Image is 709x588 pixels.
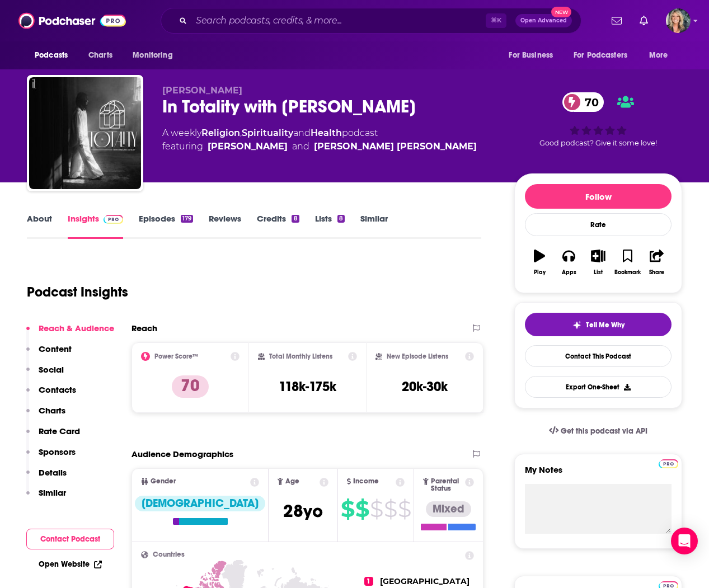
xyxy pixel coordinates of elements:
span: and [293,128,311,138]
img: In Totality with Megan Ashley [29,77,141,189]
a: Spirituality [242,128,293,138]
p: Contacts [39,384,76,395]
span: featuring [162,140,477,153]
button: Share [642,242,672,283]
a: Episodes179 [139,213,193,239]
span: 1 [364,577,373,586]
div: Rate [525,213,672,236]
div: 8 [337,215,345,223]
h2: Audience Demographics [132,449,233,459]
a: Pro website [659,458,678,468]
h1: Podcast Insights [27,284,128,300]
span: Parental Status [431,478,463,492]
span: New [551,7,571,17]
span: and [292,140,309,153]
h2: New Episode Listens [387,352,448,360]
span: Age [285,478,299,485]
div: Mixed [426,501,471,517]
span: Tell Me Why [586,321,625,330]
a: InsightsPodchaser Pro [68,213,123,239]
p: Reach & Audience [39,323,114,333]
span: $ [355,500,369,518]
a: Health [311,128,342,138]
div: Play [534,269,546,276]
p: Sponsors [39,446,76,457]
div: Search podcasts, credits, & more... [161,8,581,34]
span: [PERSON_NAME] [162,85,242,96]
label: My Notes [525,464,672,484]
p: Details [39,467,67,478]
button: Open AdvancedNew [515,14,572,27]
a: Religion [201,128,240,138]
button: Details [26,467,67,488]
a: Get this podcast via API [540,417,656,445]
span: $ [370,500,383,518]
h3: 20k-30k [402,378,448,395]
button: Play [525,242,554,283]
span: ⌘ K [486,13,506,28]
div: [DEMOGRAPHIC_DATA] [135,496,265,511]
button: Bookmark [613,242,642,283]
span: 70 [574,92,604,112]
span: Gender [151,478,176,485]
span: Podcasts [35,48,68,63]
span: Good podcast? Give it some love! [539,139,657,147]
h2: Reach [132,323,157,333]
button: Similar [26,487,66,508]
button: open menu [125,45,187,66]
a: Megan Ashley Brooks [314,140,477,153]
button: List [584,242,613,283]
span: Get this podcast via API [561,426,647,436]
button: open menu [641,45,682,66]
a: Charts [81,45,119,66]
a: Open Website [39,559,102,569]
img: tell me why sparkle [572,321,581,330]
span: Monitoring [133,48,172,63]
a: Lists8 [315,213,345,239]
button: Contacts [26,384,76,405]
button: Sponsors [26,446,76,467]
button: Contact Podcast [26,529,114,549]
span: Open Advanced [520,18,567,23]
div: Open Intercom Messenger [671,528,698,554]
span: For Business [509,48,553,63]
a: Credits8 [257,213,299,239]
button: Reach & Audience [26,323,114,344]
a: B.Simone [208,140,288,153]
button: Follow [525,184,672,209]
div: Bookmark [614,269,641,276]
a: 70 [562,92,604,112]
a: Similar [360,213,388,239]
a: Show notifications dropdown [635,11,652,30]
p: Social [39,364,64,375]
div: 70Good podcast? Give it some love! [514,85,682,154]
h2: Power Score™ [154,352,198,360]
button: Show profile menu [666,8,691,33]
img: Podchaser Pro [659,459,678,468]
div: Apps [562,269,576,276]
button: Social [26,364,64,385]
a: Contact This Podcast [525,345,672,367]
button: Apps [554,242,583,283]
p: Similar [39,487,66,498]
a: Reviews [209,213,241,239]
span: [GEOGRAPHIC_DATA] [380,576,469,586]
button: Charts [26,405,65,426]
span: Countries [153,551,185,558]
div: 8 [292,215,299,223]
span: $ [341,500,354,518]
button: tell me why sparkleTell Me Why [525,313,672,336]
span: 28 yo [283,500,323,522]
p: Charts [39,405,65,416]
a: About [27,213,52,239]
span: Income [353,478,379,485]
a: Podchaser - Follow, Share and Rate Podcasts [18,10,126,31]
button: Content [26,344,72,364]
img: Podchaser Pro [104,215,123,224]
span: More [649,48,668,63]
button: open menu [501,45,567,66]
span: Charts [88,48,112,63]
span: $ [398,500,411,518]
p: Rate Card [39,426,80,436]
